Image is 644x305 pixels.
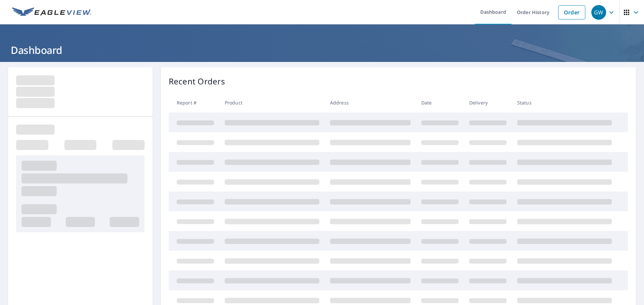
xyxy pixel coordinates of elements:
[325,93,416,112] th: Address
[591,5,606,20] div: GW
[558,5,585,19] a: Order
[12,7,91,17] img: EV Logo
[416,93,464,112] th: Date
[512,93,617,112] th: Status
[8,43,636,57] h1: Dashboard
[169,75,225,87] p: Recent Orders
[169,93,219,112] th: Report #
[464,93,512,112] th: Delivery
[219,93,325,112] th: Product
